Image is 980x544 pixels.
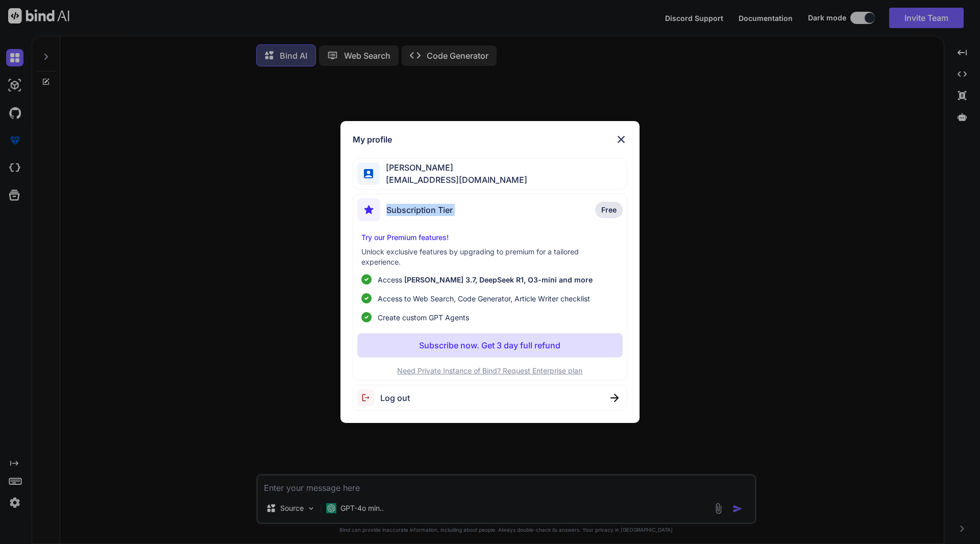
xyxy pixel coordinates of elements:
img: logout [357,389,380,406]
img: close [610,394,619,402]
span: [PERSON_NAME] 3.7, DeepSeek R1, O3-mini and more [404,275,593,284]
p: Access [378,274,593,285]
span: Free [601,205,617,215]
button: Subscribe now. Get 3 day full refund [357,333,623,358]
img: checklist [361,312,372,322]
img: checklist [361,293,372,303]
img: close [615,133,627,146]
span: Access to Web Search, Code Generator, Article Writer checklist [378,293,590,304]
p: Try our Premium features! [361,232,619,243]
span: Log out [380,392,410,404]
span: [EMAIL_ADDRESS][DOMAIN_NAME] [380,174,527,186]
span: [PERSON_NAME] [380,161,527,174]
img: checklist [361,274,372,285]
h1: My profile [353,133,392,146]
p: Unlock exclusive features by upgrading to premium for a tailored experience. [361,247,619,267]
img: profile [364,169,374,179]
span: Subscription Tier [386,204,453,216]
p: Need Private Instance of Bind? Request Enterprise plan [357,366,623,376]
span: Create custom GPT Agents [378,312,469,323]
p: Subscribe now. Get 3 day full refund [419,339,560,351]
img: subscription [357,198,380,221]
